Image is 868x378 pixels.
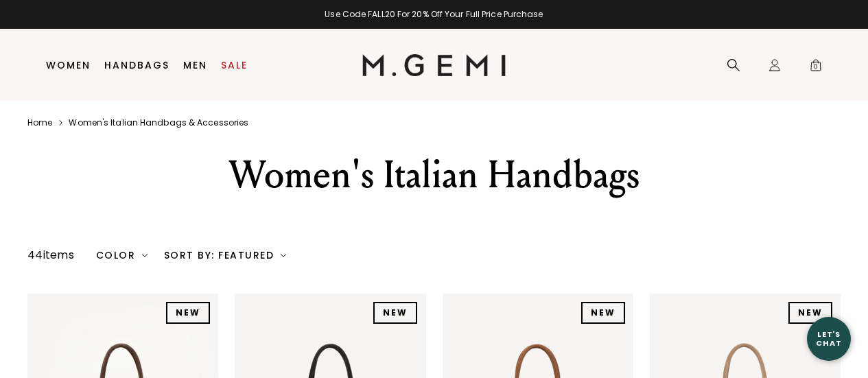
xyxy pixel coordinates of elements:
div: 44 items [27,247,74,263]
div: NEW [581,302,625,324]
div: Women's Italian Handbags [180,150,689,200]
a: Handbags [104,60,169,71]
div: Let's Chat [807,330,851,347]
div: Color [96,250,148,261]
div: NEW [166,302,210,324]
span: 0 [809,61,823,75]
a: Sale [221,60,248,71]
img: chevron-down.svg [281,252,286,258]
a: Women [46,60,91,71]
img: M.Gemi [362,54,506,76]
a: Home [27,117,52,128]
a: Women's italian handbags & accessories [69,117,248,128]
div: NEW [373,302,417,324]
div: Sort By: Featured [164,250,286,261]
img: chevron-down.svg [142,252,148,258]
div: NEW [788,302,832,324]
a: Men [183,60,207,71]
